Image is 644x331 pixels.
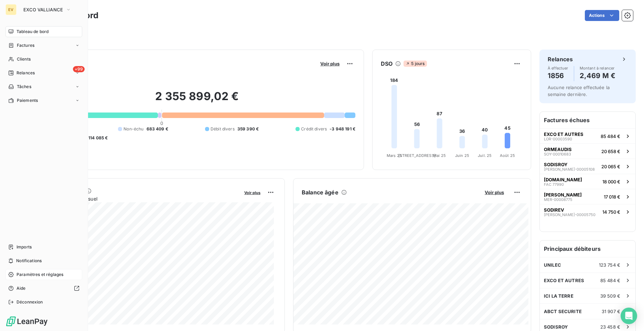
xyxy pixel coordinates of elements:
span: Tâches [17,84,31,90]
span: -114 085 € [86,135,108,141]
span: Notifications [16,258,42,264]
span: Crédit divers [301,126,327,132]
span: Voir plus [244,190,260,195]
span: 5 jours [404,61,427,67]
span: LOR-00003590 [544,137,572,141]
a: Paiements [6,95,82,106]
span: 123 754 € [599,262,620,268]
span: ICI LA TERRE [544,293,573,299]
span: 18 000 € [602,179,620,184]
span: 683 409 € [147,126,168,132]
button: SODISROY[PERSON_NAME]-0000510820 065 € [540,159,635,174]
span: SODISROY [544,324,568,330]
span: 85 484 € [601,134,620,139]
span: FAC 77990 [544,182,564,186]
span: [DOMAIN_NAME] [544,177,582,182]
span: Aucune relance effectuée la semaine dernière. [548,85,610,97]
span: Relances [17,70,35,76]
span: EXCO VALLIANCE [23,7,63,12]
a: Aide [6,283,82,294]
tspan: Mai 25 [433,153,446,158]
span: [PERSON_NAME]-00005750 [544,213,595,217]
button: SODIREV[PERSON_NAME]-0000575014 750 € [540,204,635,219]
span: Voir plus [485,190,504,195]
button: [DOMAIN_NAME]FAC 7799018 000 € [540,174,635,189]
span: Voir plus [320,61,340,66]
img: Logo LeanPay [6,316,48,327]
button: Voir plus [318,61,342,67]
span: 20 658 € [601,149,620,154]
a: Factures [6,40,82,51]
h4: 2,469 M € [580,70,615,81]
span: Non-échu [124,126,143,132]
h6: Balance âgée [302,188,339,196]
h6: Principaux débiteurs [540,241,635,257]
h6: DSO [381,60,393,68]
span: [PERSON_NAME] [544,192,582,197]
span: Montant à relancer [580,66,615,70]
a: +99Relances [6,67,82,78]
tspan: Juil. 25 [478,153,492,158]
h4: 1856 [548,70,568,81]
span: Factures [17,42,34,49]
span: Paramètres et réglages [17,271,63,278]
span: Déconnexion [17,299,43,305]
div: Open Intercom Messenger [621,308,637,324]
a: Paramètres et réglages [6,269,82,280]
h6: Relances [548,55,573,63]
span: 23 458 € [600,324,620,330]
span: Imports [17,244,32,250]
button: EXCO ET AUTRESLOR-0000359085 484 € [540,128,635,143]
span: EXCO ET AUTRES [544,278,584,283]
span: À effectuer [548,66,568,70]
span: Tableau de bord [17,29,49,35]
span: SODIREV [544,207,564,213]
a: Tâches [6,81,82,92]
span: 0 [160,120,163,126]
span: -3 948 191 € [330,126,355,132]
span: ABCT SECURITE [544,309,582,314]
tspan: Août 25 [500,153,515,158]
span: [PERSON_NAME]-00005108 [544,167,595,171]
tspan: Mars 25 [387,153,402,158]
span: Débit divers [211,126,235,132]
button: Voir plus [483,189,506,195]
span: EXCO ET AUTRES [544,131,583,137]
span: 39 509 € [600,293,620,299]
button: ORMEAUDISSOY-0001068320 658 € [540,143,635,159]
tspan: Juin 25 [455,153,469,158]
span: SOY-00010683 [544,152,571,156]
span: 85 484 € [600,278,620,283]
span: Aide [17,285,26,291]
span: SODISROY [544,162,568,167]
span: 17 018 € [604,194,620,200]
span: 359 390 € [237,126,259,132]
span: Clients [17,56,31,62]
a: Clients [6,54,82,65]
span: Paiements [17,97,38,104]
h2: 2 355 899,02 € [39,89,355,110]
span: ORMEAUDIS [544,147,572,152]
span: MER-00008775 [544,197,572,202]
span: Chiffre d'affaires mensuel [39,195,239,202]
tspan: [STREET_ADDRESS] [398,153,436,158]
span: +99 [73,66,85,72]
span: UNILEC [544,262,561,268]
a: Tableau de bord [6,26,82,37]
span: 31 907 € [602,309,620,314]
button: [PERSON_NAME]MER-0000877517 018 € [540,189,635,204]
a: Imports [6,242,82,253]
div: EV [6,4,17,15]
h6: Factures échues [540,112,635,128]
button: Actions [585,10,619,21]
span: 20 065 € [601,164,620,169]
span: 14 750 € [602,209,620,215]
button: Voir plus [242,189,262,195]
